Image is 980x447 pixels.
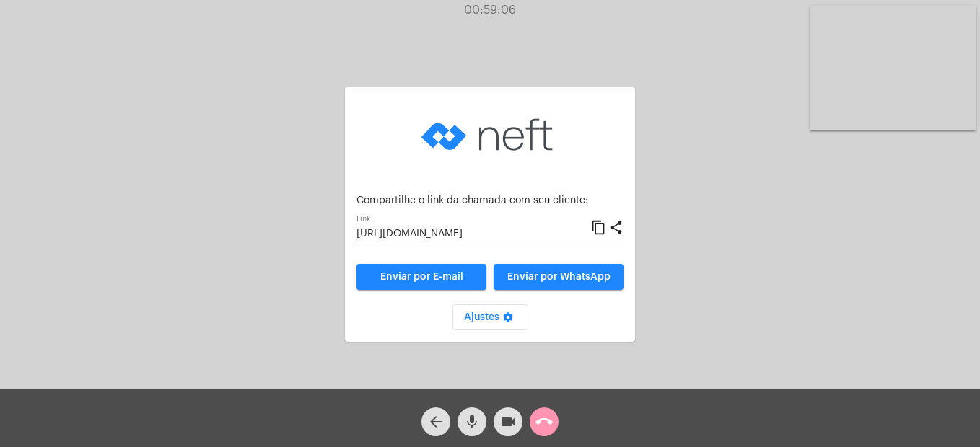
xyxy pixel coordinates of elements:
[507,272,611,282] span: Enviar por WhatsApp
[591,219,606,236] mat-icon: content_copy
[464,312,517,322] span: Ajustes
[464,4,516,16] span: 00:59:06
[356,195,624,206] p: Compartilhe o link da chamada com seu cliente:
[608,219,624,236] mat-icon: share
[494,264,624,290] button: Enviar por WhatsApp
[356,264,486,290] a: Enviar por E-mail
[499,311,517,329] mat-icon: settings
[427,413,445,430] mat-icon: arrow_back
[499,413,517,430] mat-icon: videocam
[535,413,553,430] mat-icon: call_end
[452,304,528,330] button: Ajustes
[418,99,562,171] img: logo-neft-novo-2.png
[463,413,481,430] mat-icon: mic
[380,272,463,282] span: Enviar por E-mail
